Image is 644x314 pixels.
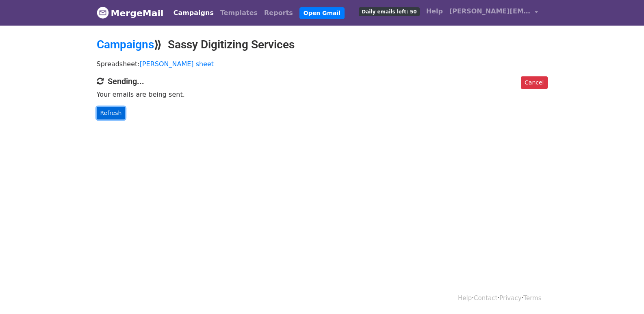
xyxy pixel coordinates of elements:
p: Your emails are being sent. [97,90,548,99]
iframe: Chat Widget [603,275,644,314]
a: [PERSON_NAME][EMAIL_ADDRESS][DOMAIN_NAME] [446,3,541,22]
a: Privacy [499,295,521,302]
a: Contact [474,295,497,302]
h4: Sending... [97,76,548,86]
a: Campaigns [97,38,154,51]
a: Refresh [97,107,126,119]
a: Reports [261,5,296,21]
a: Help [458,295,472,302]
span: [PERSON_NAME][EMAIL_ADDRESS][DOMAIN_NAME] [449,6,531,16]
a: Open Gmail [299,7,345,19]
a: Help [423,3,446,19]
a: Cancel [521,76,547,89]
h2: ⟫ Sassy Digitizing Services [97,38,548,52]
p: Spreadsheet: [97,60,548,68]
a: Templates [217,5,261,21]
a: [PERSON_NAME] sheet [140,60,214,68]
a: MergeMail [97,4,164,22]
a: Daily emails left: 50 [356,3,423,19]
img: MergeMail logo [97,6,109,19]
a: Terms [523,295,541,302]
span: Daily emails left: 50 [359,7,419,16]
a: Campaigns [170,5,217,21]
